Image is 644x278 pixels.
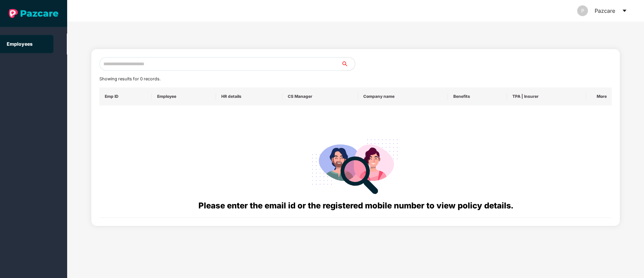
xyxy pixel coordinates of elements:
th: Company name [358,87,448,106]
span: Please enter the email id or the registered mobile number to view policy details. [198,201,513,210]
span: search [341,61,355,67]
img: svg+xml;base64,PHN2ZyB4bWxucz0iaHR0cDovL3d3dy53My5vcmcvMjAwMC9zdmciIHdpZHRoPSIyODgiIGhlaWdodD0iMj... [307,131,404,199]
a: Employees [7,41,33,47]
th: CS Manager [282,87,358,106]
th: HR details [216,87,282,106]
th: Benefits [448,87,507,106]
th: More [586,87,612,106]
th: TPA | Insurer [507,87,586,106]
th: Emp ID [99,87,152,106]
span: caret-down [622,8,627,13]
th: Employee [152,87,216,106]
button: search [341,57,355,71]
span: P [581,5,584,16]
span: Showing results for 0 records. [99,76,160,81]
